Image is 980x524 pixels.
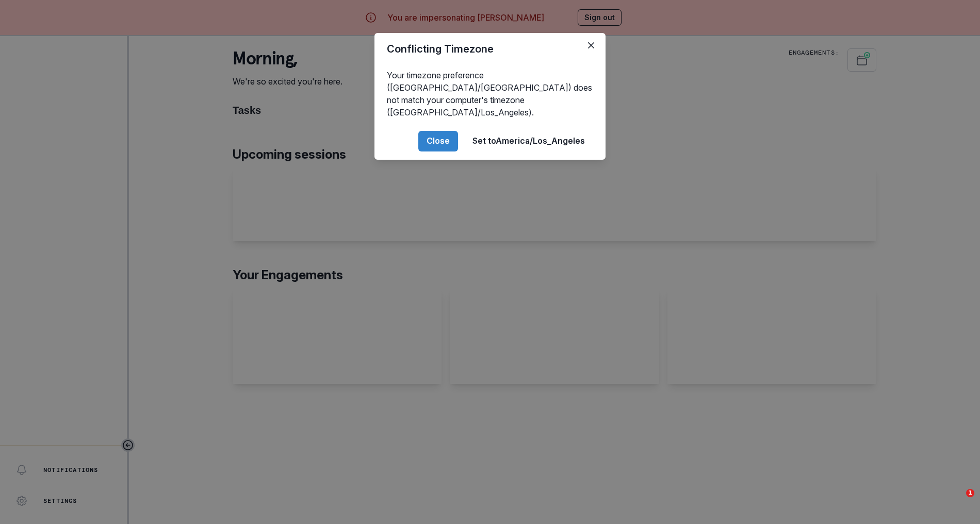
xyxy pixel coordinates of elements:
button: Close [583,37,599,54]
header: Conflicting Timezone [374,33,606,65]
div: Your timezone preference ([GEOGRAPHIC_DATA]/[GEOGRAPHIC_DATA]) does not match your computer's tim... [374,65,606,123]
span: 1 [966,489,974,497]
iframe: Intercom live chat [945,489,970,514]
button: Set toAmerica/Los_Angeles [464,131,593,151]
button: Close [418,131,458,151]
